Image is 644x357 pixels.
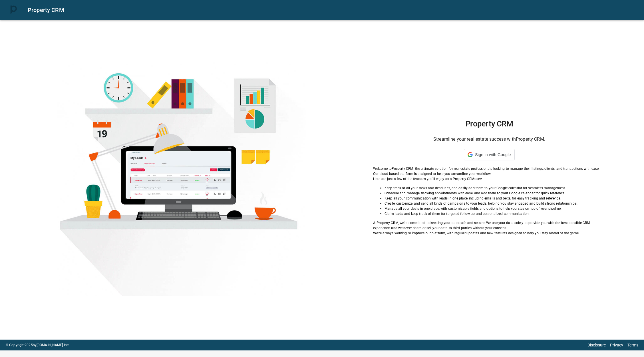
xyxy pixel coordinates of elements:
p: At Property CRM , we're committed to keeping your data safe and secure. We use your data solely t... [373,220,605,231]
p: Here are just a few of the features you'll enjoy as a Property CRM user: [373,176,605,181]
h1: Property CRM [373,119,605,128]
a: [DOMAIN_NAME] Inc. [37,343,69,347]
p: Claim leads and keep track of them for targeted follow-up and personalized communication. [385,211,605,216]
p: Create, customize, and send all kinds of campaigns to your leads, helping you stay engaged and bu... [385,201,605,206]
p: We're always working to improve our platform, with regular updates and new features designed to h... [373,231,605,236]
p: Keep track of all your tasks and deadlines, and easily add them to your Google calendar for seaml... [385,185,605,191]
a: Privacy [610,343,623,347]
p: Keep all your communication with leads in one place, including emails and texts, for easy trackin... [385,196,605,201]
span: Sign in with Google [475,152,511,157]
p: © Copyright 2025 by [6,342,69,348]
a: Terms [627,343,638,347]
div: Property CRM [28,5,637,15]
p: Welcome to Property CRM - the ultimate solution for real estate professionals looking to manage t... [373,166,605,176]
a: Disclosure [587,343,606,347]
p: Schedule and manage showing appointments with ease, and add them to your Google calendar for quic... [385,191,605,196]
h6: Streamline your real estate success with Property CRM . [373,135,605,143]
div: Sign in with Google [464,149,514,160]
p: Manage all your deals in one place, with customizable fields and options to help you stay on top ... [385,206,605,211]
